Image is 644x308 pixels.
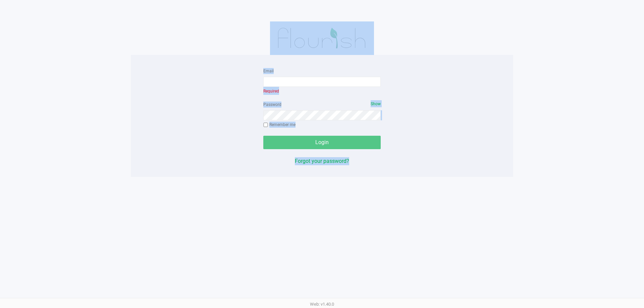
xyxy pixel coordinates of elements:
span: Required [263,89,279,94]
input: Remember me [263,123,268,127]
label: Email [263,68,274,74]
label: Remember me [263,122,296,128]
label: Password [263,102,281,108]
span: Show [371,102,381,106]
button: Forgot your password? [295,157,349,165]
span: Web: v1.40.0 [310,302,334,307]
